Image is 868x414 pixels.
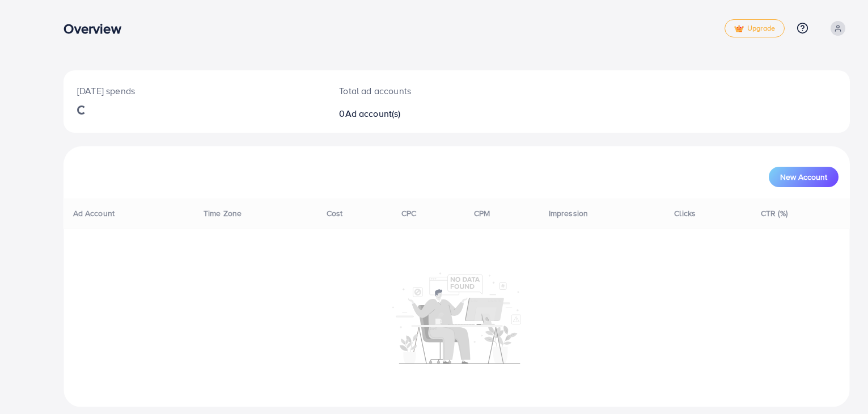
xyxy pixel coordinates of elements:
a: tickUpgrade [725,19,785,37]
span: Ad account(s) [345,107,401,120]
img: tick [734,25,744,33]
h2: 0 [339,108,509,119]
button: New Account [769,167,839,187]
p: [DATE] spends [77,84,312,98]
h3: Overview [63,20,130,37]
span: New Account [780,173,827,181]
p: Total ad accounts [339,84,509,98]
span: Upgrade [734,24,775,33]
